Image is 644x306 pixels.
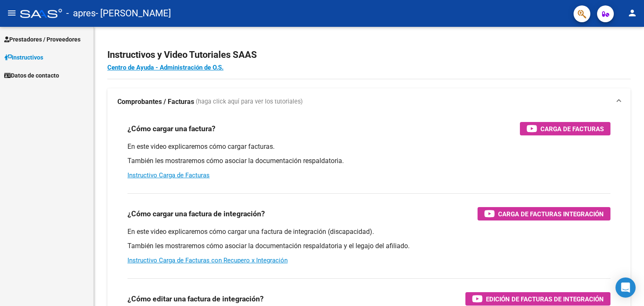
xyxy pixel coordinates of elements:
p: También les mostraremos cómo asociar la documentación respaldatoria. [127,156,610,166]
button: Edición de Facturas de integración [465,292,610,306]
span: - apres [66,4,96,23]
span: Edición de Facturas de integración [486,294,604,304]
span: Prestadores / Proveedores [4,35,80,44]
strong: Comprobantes / Facturas [117,97,194,106]
a: Instructivo Carga de Facturas con Recupero x Integración [127,257,288,264]
h3: ¿Cómo cargar una factura de integración? [127,208,265,220]
span: Carga de Facturas [540,124,604,134]
mat-expansion-panel-header: Comprobantes / Facturas (haga click aquí para ver los tutoriales) [107,88,631,115]
p: También les mostraremos cómo asociar la documentación respaldatoria y el legajo del afiliado. [127,241,610,251]
span: (haga click aquí para ver los tutoriales) [196,97,303,106]
span: - [PERSON_NAME] [96,4,171,23]
mat-icon: menu [7,8,17,18]
div: Open Intercom Messenger [615,277,636,298]
h3: ¿Cómo editar una factura de integración? [127,293,264,305]
button: Carga de Facturas Integración [478,207,610,220]
button: Carga de Facturas [520,122,610,135]
p: En este video explicaremos cómo cargar una factura de integración (discapacidad). [127,227,610,236]
h3: ¿Cómo cargar una factura? [127,123,216,135]
a: Instructivo Carga de Facturas [127,171,210,179]
mat-icon: person [627,8,637,18]
span: Instructivos [4,53,43,62]
span: Carga de Facturas Integración [498,209,604,219]
p: En este video explicaremos cómo cargar facturas. [127,142,610,151]
a: Centro de Ayuda - Administración de O.S. [107,64,223,71]
span: Datos de contacto [4,71,59,80]
h2: Instructivos y Video Tutoriales SAAS [107,47,631,63]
